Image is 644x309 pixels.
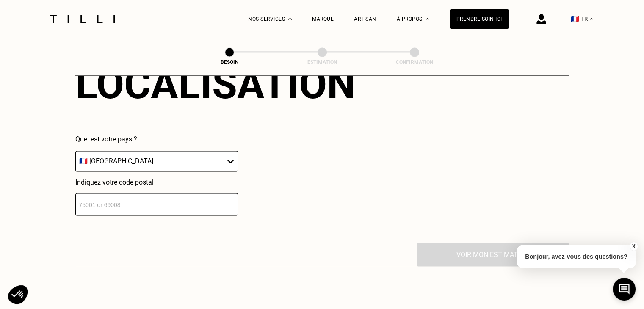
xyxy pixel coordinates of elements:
[590,18,593,20] img: menu déroulant
[75,178,238,186] p: Indiquez votre code postal
[629,242,638,251] button: X
[280,59,365,65] div: Estimation
[75,193,238,215] input: 75001 or 69008
[450,9,509,29] a: Prendre soin ici
[47,15,118,23] img: Logo du service de couturière Tilli
[536,14,546,24] img: icône connexion
[354,16,376,22] a: Artisan
[571,15,579,23] span: 🇫🇷
[288,18,292,20] img: Menu déroulant
[372,59,457,65] div: Confirmation
[517,245,636,268] p: Bonjour, avez-vous des questions?
[312,16,334,22] a: Marque
[187,59,272,65] div: Besoin
[426,18,429,20] img: Menu déroulant à propos
[75,135,238,143] p: Quel est votre pays ?
[75,61,356,108] div: Localisation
